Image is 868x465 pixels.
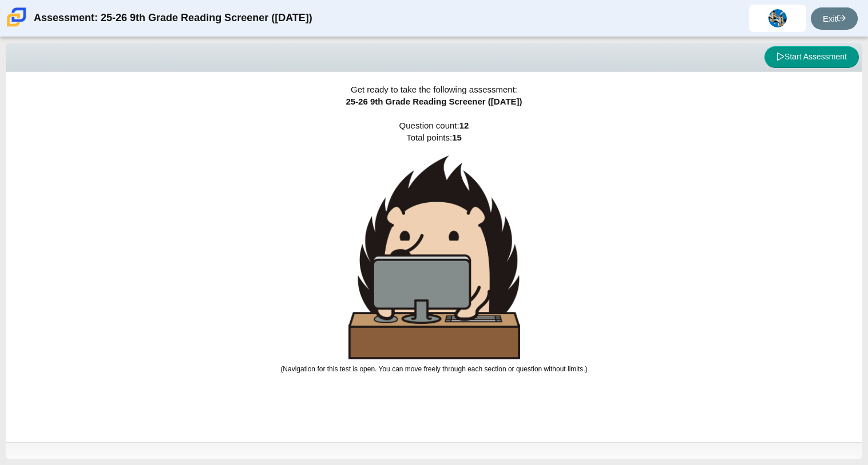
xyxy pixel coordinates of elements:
img: hedgehog-behind-computer-large.png [348,155,520,359]
a: Carmen School of Science & Technology [5,21,29,31]
b: 15 [452,133,462,142]
img: Carmen School of Science & Technology [5,5,29,29]
b: 12 [459,121,469,130]
div: Assessment: 25-26 9th Grade Reading Screener ([DATE]) [34,5,312,32]
a: Exit [811,7,858,30]
span: 25-26 9th Grade Reading Screener ([DATE]) [346,97,522,106]
img: yuepheng.yang.7SdNpJ [768,9,787,27]
small: (Navigation for this test is open. You can move freely through each section or question without l... [280,365,587,373]
span: Question count: Total points: [280,121,587,373]
span: Get ready to take the following assessment: [351,85,517,94]
button: Start Assessment [764,46,859,68]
